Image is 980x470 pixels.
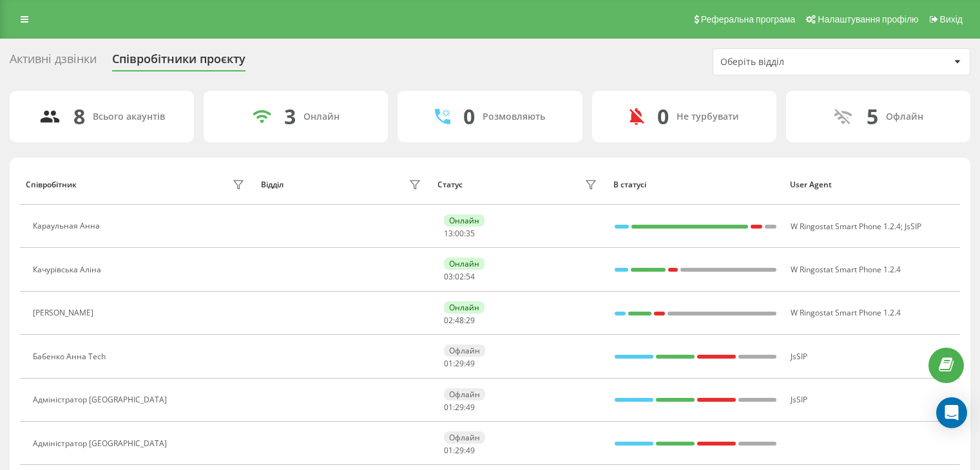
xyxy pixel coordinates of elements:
div: 5 [867,104,878,129]
span: 35 [466,228,475,239]
div: [PERSON_NAME] [33,308,97,317]
span: 49 [466,358,475,369]
div: Open Intercom Messenger [936,397,967,428]
div: Адміністратор [GEOGRAPHIC_DATA] [33,439,170,448]
span: JsSIP [905,221,921,232]
span: 00 [455,228,464,239]
span: JsSIP [791,351,807,362]
div: Офлайн [886,111,923,122]
span: 29 [455,358,464,369]
div: Онлайн [303,111,340,122]
div: Адміністратор [GEOGRAPHIC_DATA] [33,395,170,404]
div: : : [444,316,475,325]
div: Співробітники проєкту [112,52,245,72]
div: Офлайн [444,388,485,400]
div: Онлайн [444,301,485,314]
span: 29 [455,402,464,413]
div: Активні дзвінки [10,52,97,72]
div: Качурівська Аліна [33,265,104,274]
div: User Agent [790,180,954,189]
span: W Ringostat Smart Phone 1.2.4 [791,264,901,275]
span: Вихід [940,14,963,24]
span: 49 [466,402,475,413]
div: Бабенко Анна Tech [33,352,109,361]
span: 01 [444,358,453,369]
div: Онлайн [444,214,485,227]
div: 3 [284,104,296,129]
div: : : [444,446,475,455]
span: 03 [444,271,453,282]
span: 02 [444,315,453,326]
div: Оберіть відділ [720,57,874,68]
div: 0 [657,104,669,129]
span: W Ringostat Smart Phone 1.2.4 [791,221,901,232]
div: : : [444,229,475,238]
div: 8 [73,104,85,129]
span: Реферальна програма [701,14,796,24]
div: Статус [437,180,463,189]
div: Офлайн [444,431,485,444]
div: : : [444,359,475,368]
div: Караульная Анна [33,221,103,230]
span: 13 [444,228,453,239]
span: JsSIP [791,394,807,405]
span: 02 [455,271,464,282]
div: Офлайн [444,344,485,357]
span: 48 [455,315,464,326]
span: Налаштування профілю [818,14,918,24]
div: Співробітник [26,180,77,189]
div: : : [444,403,475,412]
div: В статусі [613,180,778,189]
span: 54 [466,271,475,282]
span: 29 [455,445,464,456]
span: 29 [466,315,475,326]
div: Відділ [261,180,283,189]
span: 49 [466,445,475,456]
div: Не турбувати [677,111,739,122]
div: Онлайн [444,258,485,270]
div: : : [444,272,475,281]
span: 01 [444,445,453,456]
div: 0 [463,104,475,129]
span: 01 [444,402,453,413]
div: Всього акаунтів [93,111,165,122]
div: Розмовляють [483,111,545,122]
span: W Ringostat Smart Phone 1.2.4 [791,307,901,318]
